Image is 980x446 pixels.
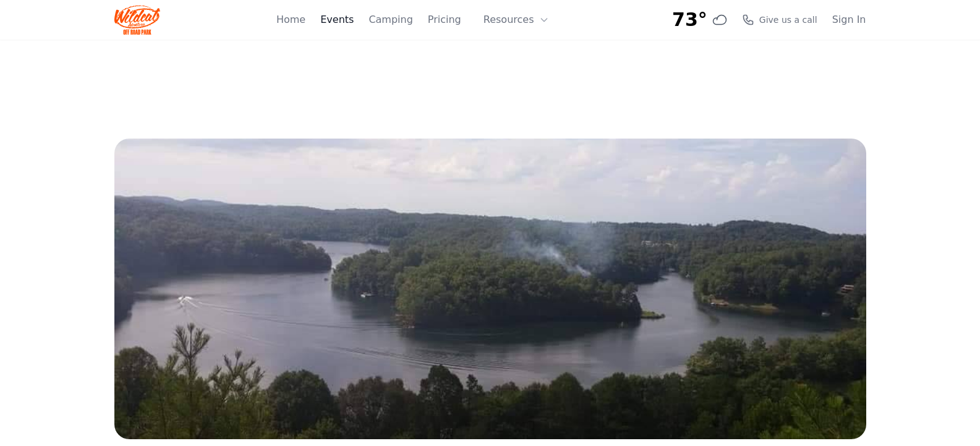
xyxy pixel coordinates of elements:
a: Home [276,12,305,27]
span: Give us a call [759,14,817,26]
button: Resources [476,7,556,32]
a: Camping [369,12,412,27]
a: Sign In [832,12,866,27]
a: Events [320,12,354,27]
a: Give us a call [742,14,817,26]
span: 73° [672,9,707,31]
img: Wildcat Logo [114,5,161,35]
a: Pricing [428,12,461,27]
